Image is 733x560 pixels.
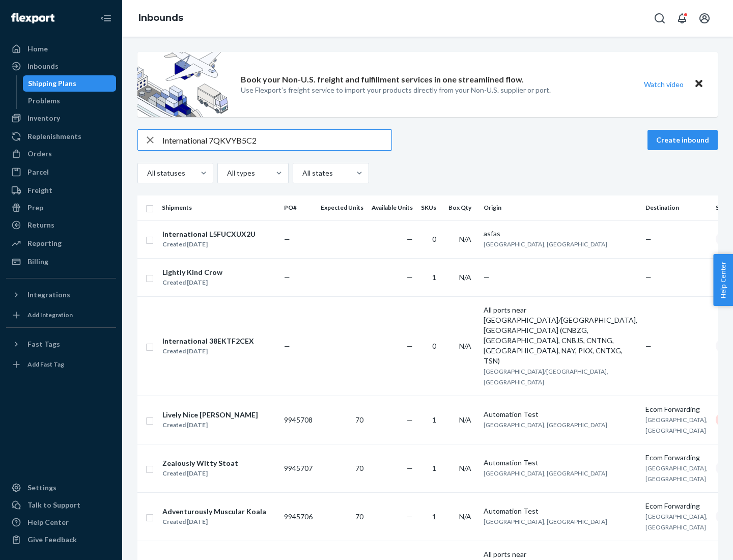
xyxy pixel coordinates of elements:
[645,342,652,350] span: —
[672,8,692,29] button: Open notifications
[417,195,444,220] th: SKUs
[432,464,436,472] span: 1
[432,235,436,243] span: 0
[6,336,116,352] button: Fast Tags
[162,468,238,479] div: Created [DATE]
[432,512,436,521] span: 1
[27,311,73,319] div: Add Integration
[162,346,254,356] div: Created [DATE]
[459,464,471,472] span: N/A
[162,507,266,517] div: Adventurously Muscular Koala
[484,229,637,239] div: asfas
[28,96,60,106] div: Problems
[6,497,116,513] a: Talk to Support
[407,235,413,243] span: —
[27,339,60,349] div: Fast Tags
[280,396,317,444] td: 9945708
[162,229,256,239] div: International L5FUCXUX2U
[459,415,471,424] span: N/A
[484,273,490,282] span: —
[480,195,641,220] th: Origin
[162,267,222,277] div: Lightly Kind Crow
[27,131,81,142] div: Replenishments
[484,305,637,366] div: All ports near [GEOGRAPHIC_DATA]/[GEOGRAPHIC_DATA], [GEOGRAPHIC_DATA] (CNBZG, [GEOGRAPHIC_DATA], ...
[27,483,57,493] div: Settings
[484,458,637,468] div: Automation Test
[6,531,116,548] button: Give Feedback
[6,235,116,251] a: Reporting
[459,342,471,350] span: N/A
[6,307,116,323] a: Add Integration
[407,415,413,424] span: —
[6,254,116,270] a: Billing
[27,149,52,159] div: Orders
[694,8,715,29] button: Open account menu
[355,464,363,472] span: 70
[317,195,368,220] th: Expected Units
[162,458,238,468] div: Zealously Witty Stoat
[27,290,70,300] div: Integrations
[6,356,116,373] a: Add Fast Tag
[96,8,116,29] button: Close Navigation
[6,110,116,126] a: Inventory
[6,217,116,233] a: Returns
[27,535,77,545] div: Give Feedback
[27,61,59,71] div: Inbounds
[23,93,117,109] a: Problems
[6,164,116,180] a: Parcel
[162,420,258,430] div: Created [DATE]
[484,469,607,477] span: [GEOGRAPHIC_DATA], [GEOGRAPHIC_DATA]
[280,195,317,220] th: PO#
[27,360,64,369] div: Add Fast Tag
[226,168,227,178] input: All types
[355,512,363,521] span: 70
[459,273,471,282] span: N/A
[27,44,48,54] div: Home
[650,8,670,29] button: Open Search Box
[407,273,413,282] span: —
[27,185,52,195] div: Freight
[162,336,254,346] div: International 38EKTF2CEX
[27,500,80,510] div: Talk to Support
[432,342,436,350] span: 0
[162,277,222,288] div: Created [DATE]
[301,168,302,178] input: All states
[484,368,608,386] span: [GEOGRAPHIC_DATA]/[GEOGRAPHIC_DATA], [GEOGRAPHIC_DATA]
[484,421,607,429] span: [GEOGRAPHIC_DATA], [GEOGRAPHIC_DATA]
[23,75,117,92] a: Shipping Plans
[407,512,413,521] span: —
[280,444,317,492] td: 9945707
[6,58,116,74] a: Inbounds
[6,514,116,530] a: Help Center
[241,85,551,95] p: Use Flexport’s freight service to import your products directly from your Non-U.S. supplier or port.
[6,480,116,496] a: Settings
[27,257,48,267] div: Billing
[28,78,76,89] div: Shipping Plans
[6,287,116,303] button: Integrations
[713,254,733,306] span: Help Center
[280,492,317,541] td: 9945706
[484,518,607,525] span: [GEOGRAPHIC_DATA], [GEOGRAPHIC_DATA]
[407,342,413,350] span: —
[484,506,637,516] div: Automation Test
[647,130,718,150] button: Create inbound
[162,517,266,527] div: Created [DATE]
[645,464,708,483] span: [GEOGRAPHIC_DATA], [GEOGRAPHIC_DATA]
[645,513,708,531] span: [GEOGRAPHIC_DATA], [GEOGRAPHIC_DATA]
[27,203,43,213] div: Prep
[645,273,652,282] span: —
[645,501,708,511] div: Ecom Forwarding
[637,77,690,92] button: Watch video
[6,146,116,162] a: Orders
[146,168,147,178] input: All statuses
[27,167,49,177] div: Parcel
[284,235,290,243] span: —
[645,453,708,463] div: Ecom Forwarding
[432,415,436,424] span: 1
[27,113,60,123] div: Inventory
[27,220,54,230] div: Returns
[459,235,471,243] span: N/A
[484,409,637,419] div: Automation Test
[162,410,258,420] div: Lively Nice [PERSON_NAME]
[158,195,280,220] th: Shipments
